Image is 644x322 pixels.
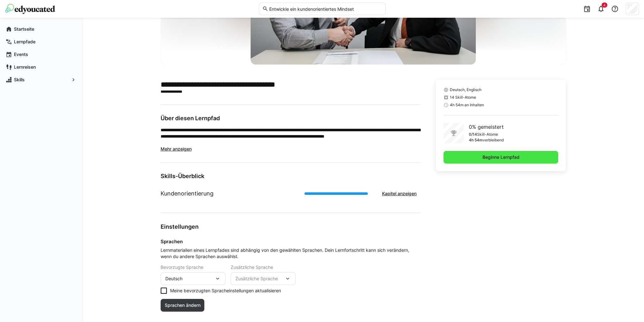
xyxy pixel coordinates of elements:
[268,6,382,12] input: Skills und Lernpfade durchsuchen…
[450,87,481,92] span: Deutsch, Englisch
[450,102,484,108] span: 4h 54m an Inhalten
[161,247,421,260] span: Lernmaterialien eines Lernpfades sind abhängig von den gewählten Sprachen. Dein Lernfortschritt k...
[161,299,205,312] button: Sprachen ändern
[161,238,421,245] h4: Sprachen
[469,132,477,137] p: 0/14
[231,265,273,270] span: Zusätzliche Sprache
[603,3,605,7] span: 4
[165,276,182,282] span: Deutsch
[469,123,504,131] p: 0% gemeistert
[235,276,284,282] span: Zusätzliche Sprache
[483,138,504,143] p: verbleibend
[381,190,418,197] span: Kapitel anzeigen
[443,151,558,164] button: Beginne Lernpfad
[161,265,203,270] span: Bevorzugte Sprache
[481,154,520,160] span: Beginne Lernpfad
[161,173,421,180] h3: Skills-Überblick
[161,288,421,294] eds-checkbox: Meine bevorzugten Spracheinstellungen aktualisieren
[161,189,214,198] h1: Kundenorientierung
[161,146,192,152] span: Mehr anzeigen
[477,132,498,137] p: Skill-Atome
[469,138,483,143] p: 4h 54m
[378,187,421,200] button: Kapitel anzeigen
[161,115,421,122] h3: Über diesen Lernpfad
[161,223,421,230] h3: Einstellungen
[450,95,476,100] span: 14 Skill-Atome
[163,302,201,308] span: Sprachen ändern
